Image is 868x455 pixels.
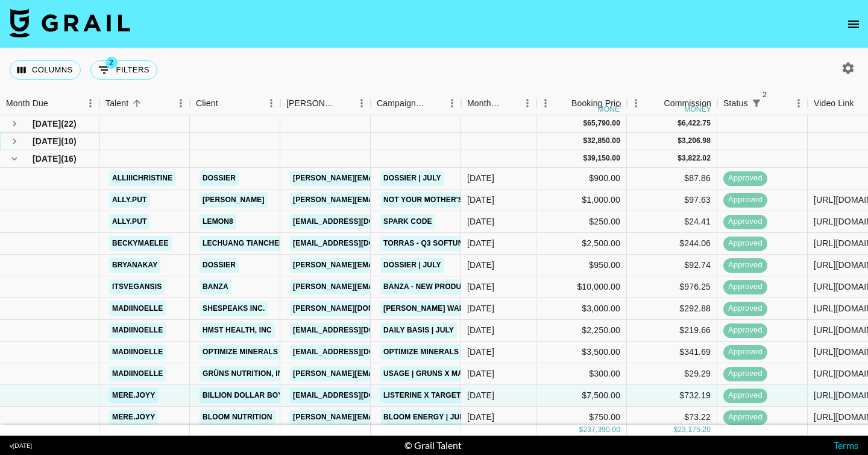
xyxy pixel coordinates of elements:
button: Menu [81,94,99,112]
span: approved [723,238,767,249]
a: beckymaelee [109,236,172,251]
a: Listerine x Target | Watermlon Mint [380,388,538,403]
span: approved [723,303,767,314]
button: Sort [555,95,571,112]
div: $73.22 [627,407,717,428]
div: Jul '25 [467,215,494,227]
a: [PERSON_NAME][EMAIL_ADDRESS][PERSON_NAME][DOMAIN_NAME] [290,279,549,294]
div: Commission [664,92,711,115]
div: Jul '25 [467,237,494,249]
div: $341.69 [627,342,717,363]
div: 237,390.00 [583,425,620,435]
button: Show filters [748,95,765,112]
a: Billion Dollar Boy US [200,388,298,403]
div: 32,850.00 [587,136,620,146]
div: Jul '25 [467,281,494,293]
a: [EMAIL_ADDRESS][DOMAIN_NAME] [290,214,425,229]
a: Bloom Energy | July [380,410,471,425]
a: Banza [200,279,231,294]
div: $244.06 [627,233,717,255]
span: approved [723,346,767,358]
a: Bloom Nutrition [200,410,275,425]
div: money [684,106,711,113]
span: approved [723,194,767,206]
a: madiinoelle [109,323,166,338]
div: $29.29 [627,363,717,385]
div: Month Due [461,92,536,115]
a: [PERSON_NAME][EMAIL_ADDRESS][PERSON_NAME][DOMAIN_NAME] [290,366,549,381]
div: Jul '25 [467,324,494,336]
div: Month Due [6,92,48,115]
div: $ [678,136,682,146]
div: Jul '25 [467,411,494,423]
span: ( 16 ) [61,153,77,165]
a: [EMAIL_ADDRESS][DOMAIN_NAME] [290,236,425,251]
button: Select columns [10,60,81,80]
a: Banza - New Product Launch [380,279,508,294]
div: 3,206.98 [682,136,711,146]
a: Dossier | July [380,258,444,273]
div: $7,500.00 [536,385,627,407]
a: Not Your Mother's | Curl Oil [380,192,507,208]
a: [EMAIL_ADDRESS][DOMAIN_NAME] [290,323,425,338]
div: $900.00 [536,168,627,189]
div: $ [678,118,682,129]
button: Sort [647,95,664,112]
a: ally.put [109,214,149,229]
div: $24.41 [627,211,717,233]
div: Status [717,92,808,115]
a: alliiichristine [109,171,175,186]
span: 2 [105,57,118,69]
div: Video Link [814,92,854,115]
div: Jul '25 [467,194,494,206]
a: Lechuang Tiancheng Technology ([GEOGRAPHIC_DATA]) Co. Limited [200,236,480,251]
div: $219.66 [627,320,717,342]
a: Grüns Nutrition, Inc. [200,366,294,381]
button: Show filters [90,60,157,80]
div: 6,422.75 [682,118,711,129]
div: $1,000.00 [536,189,627,211]
a: [EMAIL_ADDRESS][DOMAIN_NAME] [290,388,425,403]
div: $97.63 [627,189,717,211]
div: $92.74 [627,255,717,276]
button: see children [6,115,23,132]
button: see children [6,133,23,150]
a: Terms [834,439,858,451]
div: $732.19 [627,385,717,407]
button: Sort [218,95,235,112]
div: $250.00 [536,211,627,233]
a: Dossier [200,171,239,186]
div: 23,175.20 [678,425,711,435]
span: approved [723,412,767,423]
a: Torras - Q3 Softune [380,236,471,251]
div: $ [678,153,682,164]
a: [PERSON_NAME] [200,192,268,208]
a: LEMON8 [200,214,236,229]
div: Jul '25 [467,389,494,401]
a: Dossier | July [380,171,444,186]
div: $87.86 [627,168,717,189]
span: approved [723,281,767,293]
button: Menu [627,94,645,112]
a: itsvegansis [109,279,165,294]
div: 39,150.00 [587,153,620,164]
span: ( 22 ) [61,118,77,130]
span: ( 10 ) [61,135,77,147]
span: 2 [759,89,771,101]
div: Client [190,92,280,115]
a: HMST Health, INC [200,323,275,338]
div: $ [583,136,587,146]
div: $2,250.00 [536,320,627,342]
a: [PERSON_NAME] Walmart | Summer Shave [380,301,554,316]
div: Talent [105,92,128,115]
div: 2 active filters [748,95,765,112]
div: Client [196,92,218,115]
a: [PERSON_NAME][EMAIL_ADDRESS][DOMAIN_NAME] [290,258,486,273]
button: open drawer [841,12,866,36]
a: [EMAIL_ADDRESS][DOMAIN_NAME] [290,345,425,360]
img: Grail Talent [10,8,130,37]
div: $950.00 [536,255,627,276]
div: Jul '25 [467,302,494,314]
button: Menu [353,94,371,112]
a: mere.joyy [109,410,158,425]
